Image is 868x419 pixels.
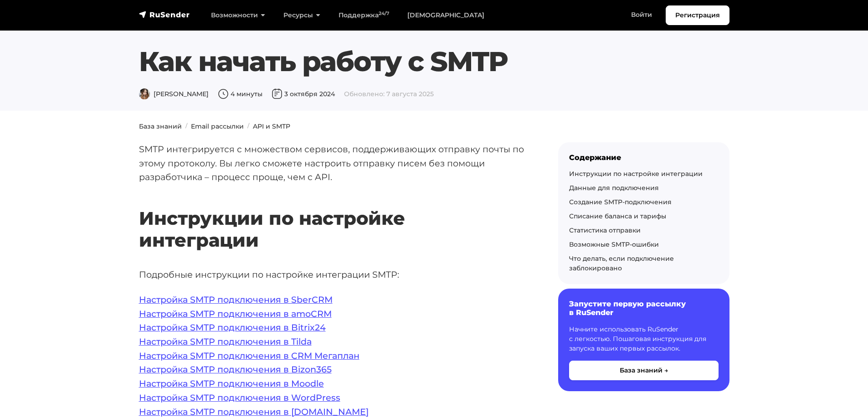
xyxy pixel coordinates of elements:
a: Настройка SMTP подключения в CRM Мегаплан [139,350,360,361]
a: Возможности [202,6,274,25]
h6: Запустите первую рассылку в RuSender [569,300,719,317]
span: 4 минуты [218,90,262,98]
a: Поддержка24/7 [329,6,398,25]
a: API и SMTP [253,122,290,130]
p: SMTP интегрируется с множеством сервисов, поддерживающих отправку почты по этому протоколу. Вы ле... [139,142,529,184]
a: Войти [622,5,661,24]
a: Настройка SMTP подключения в Tilda [139,336,312,347]
nav: breadcrumb [134,122,735,131]
img: RuSender [139,10,190,19]
img: Время чтения [218,88,229,99]
a: Создание SMTP-подключения [569,198,672,206]
a: Ресурсы [274,6,329,25]
a: [DEMOGRAPHIC_DATA] [398,6,493,25]
a: База знаний [139,122,182,130]
a: Настройка SMTP подключения в Moodle [139,378,324,389]
img: Дата публикации [272,88,282,99]
a: Что делать, если подключение заблокировано [569,254,674,272]
a: Email рассылки [191,122,244,130]
h1: Как начать работу с SMTP [139,45,729,78]
p: Начните использовать RuSender с легкостью. Пошаговая инструкция для запуска ваших первых рассылок. [569,325,719,353]
a: Данные для подключения [569,184,659,192]
a: Запустите первую рассылку в RuSender Начните использовать RuSender с легкостью. Пошаговая инструк... [558,289,729,391]
a: Статистика отправки [569,226,641,234]
sup: 24/7 [379,10,389,16]
a: Списание баланса и тарифы [569,212,666,220]
a: Возможные SMTP-ошибки [569,240,659,248]
span: [PERSON_NAME] [139,90,209,98]
a: Инструкции по настройке интеграции [569,170,703,178]
a: Регистрация [666,5,729,25]
a: Настройка SMTP подключения в Bizon365 [139,364,332,375]
h2: Инструкции по настройке интеграции [139,181,529,251]
button: База знаний → [569,361,719,380]
span: 3 октября 2024 [272,90,335,98]
span: Обновлено: 7 августа 2025 [344,90,434,98]
p: Подробные инструкции по настройке интеграции SMTP: [139,268,529,282]
a: Настройка SMTP подключения в amoCRM [139,308,332,319]
a: Настройка SMTP подключения в [DOMAIN_NAME] [139,406,369,417]
a: Настройка SMTP подключения в SberCRM [139,294,333,305]
a: Настройка SMTP подключения в WordPress [139,392,340,403]
a: Настройка SMTP подключения в Bitrix24 [139,322,326,333]
div: Содержание [569,153,719,162]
